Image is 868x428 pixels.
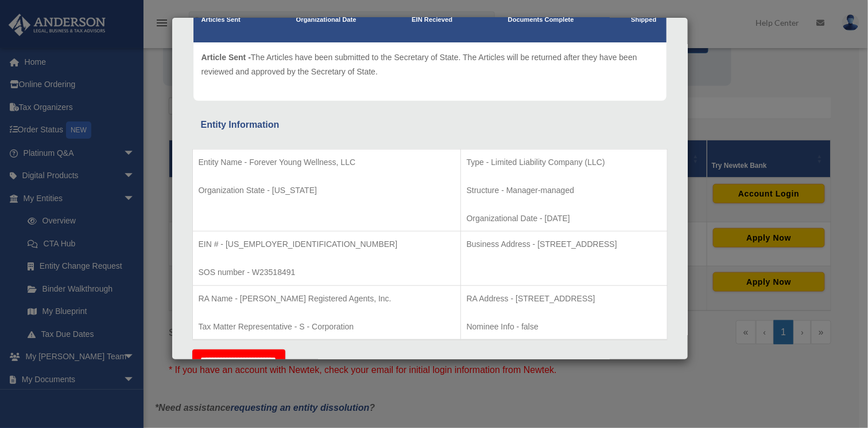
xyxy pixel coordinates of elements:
[412,14,452,26] p: EIN Recieved
[201,53,251,62] span: Article Sent -
[199,292,455,306] p: RA Name - [PERSON_NAME] Registered Agents, Inc.
[296,14,356,26] p: Organizational Date
[199,320,455,334] p: Tax Matter Representative - S - Corporation
[199,155,455,170] p: Entity Name - Forever Young Wellness, LLC
[467,320,661,334] p: Nominee Info - false
[629,14,658,26] p: Shipped
[201,50,658,78] p: The Articles have been submitted to the Secretary of State. The Articles will be returned after t...
[199,265,455,280] p: SOS number - W23518491
[467,237,661,252] p: Business Address - [STREET_ADDRESS]
[199,183,455,198] p: Organization State - [US_STATE]
[467,292,661,306] p: RA Address - [STREET_ADDRESS]
[201,14,241,26] p: Articles Sent
[201,117,659,133] div: Entity Information
[467,155,661,170] p: Type - Limited Liability Company (LLC)
[467,211,661,226] p: Organizational Date - [DATE]
[508,14,574,26] p: Documents Complete
[467,183,661,198] p: Structure - Manager-managed
[199,237,455,252] p: EIN # - [US_EMPLOYER_IDENTIFICATION_NUMBER]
